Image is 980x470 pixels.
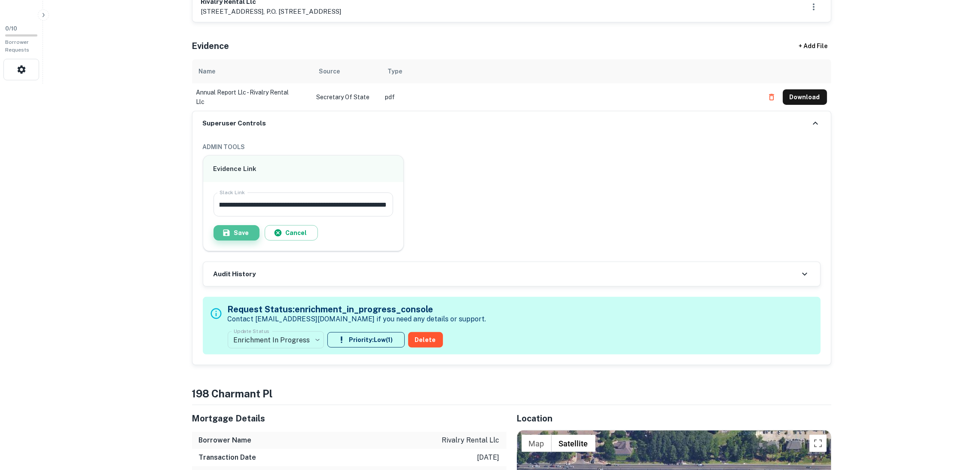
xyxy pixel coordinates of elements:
[477,452,500,463] p: [DATE]
[408,332,443,348] button: Delete
[192,412,507,425] h5: Mortgage Details
[228,314,486,324] p: Contact [EMAIL_ADDRESS][DOMAIN_NAME] if you need any details or support.
[199,452,256,463] h6: Transaction Date
[265,225,318,241] button: Cancel
[214,269,256,279] h6: Audit History
[381,59,760,83] th: Type
[199,66,216,76] div: Name
[783,89,827,105] button: Download
[327,332,405,348] button: Priority:Low(1)
[522,435,552,452] button: Show street map
[312,59,381,83] th: Source
[442,435,500,446] p: rivalry rental llc
[192,83,312,111] td: annual report llc - rivalry rental llc
[552,435,595,452] button: Show satellite imagery
[192,40,229,52] h5: Evidence
[201,6,342,17] p: [STREET_ADDRESS], p.o. [STREET_ADDRESS]
[381,83,760,111] td: pdf
[937,401,980,443] iframe: Chat Widget
[203,119,266,128] h6: Superuser Controls
[228,328,324,352] div: Enrichment In Progress
[388,66,403,76] div: Type
[319,66,340,76] div: Source
[5,25,17,32] span: 0 / 10
[783,39,843,54] div: + Add File
[764,90,779,104] button: Delete file
[192,386,831,401] h4: 198 charmant pl
[228,303,486,316] h5: Request Status: enrichment_in_progress_console
[192,59,312,83] th: Name
[234,327,269,335] label: Update Status
[517,412,831,425] h5: Location
[5,39,29,53] span: Borrower Requests
[809,435,827,452] button: Toggle fullscreen view
[220,189,245,196] label: Slack Link
[199,435,252,446] h6: Borrower Name
[203,142,821,152] h6: ADMIN TOOLS
[214,164,394,174] h6: Evidence Link
[192,59,831,111] div: scrollable content
[312,83,381,111] td: Secretary of State
[214,225,260,241] button: Save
